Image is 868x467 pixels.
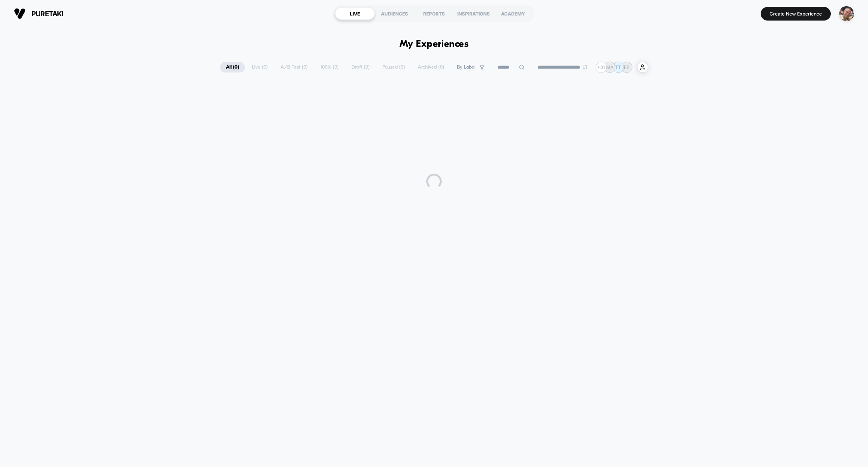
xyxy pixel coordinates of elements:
span: All ( 0 ) [220,62,245,72]
h1: My Experiences [400,39,469,50]
img: Visually logo [14,8,26,19]
div: + 31 [596,62,607,73]
span: puretaki [31,10,64,18]
div: ACADEMY [493,7,533,20]
button: ppic [837,6,856,22]
img: end [583,65,587,69]
div: REPORTS [414,7,454,20]
p: TT [615,64,621,70]
p: MA [606,64,613,70]
button: Create New Experience [761,7,831,21]
p: EB [624,64,630,70]
div: INSPIRATIONS [454,7,493,20]
button: puretaki [12,7,66,20]
div: AUDIENCES [375,7,414,20]
div: LIVE [335,7,375,20]
img: ppic [839,6,854,21]
span: By Label [457,64,475,70]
